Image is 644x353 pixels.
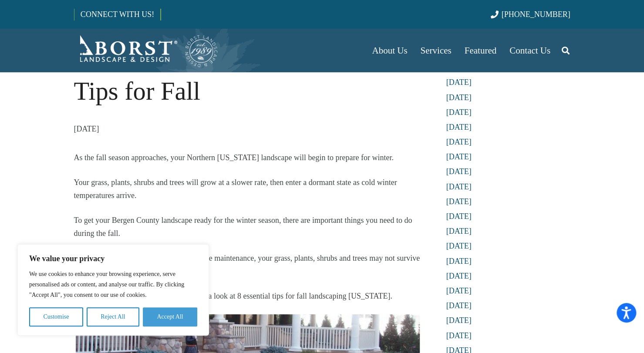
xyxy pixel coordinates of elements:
button: Reject All [87,307,139,326]
p: We value your privacy [29,253,197,264]
time: 25 July 2016 at 08:30:25 America/New_York [74,122,99,135]
a: [DATE] [446,301,472,310]
span: Contact Us [509,45,550,56]
a: [PHONE_NUMBER] [490,10,570,19]
p: Your grass, plants, shrubs and trees will grow at a slower rate, then enter a dormant state as co... [74,176,421,202]
span: Services [420,45,451,56]
a: [DATE] [446,108,472,117]
p: To get your Bergen County landscape ready for the winter season, there are important things you n... [74,214,421,240]
button: Customise [29,307,83,326]
span: About Us [372,45,407,56]
p: We use cookies to enhance your browsing experience, serve personalised ads or content, and analys... [29,269,197,300]
a: [DATE] [446,138,472,146]
a: Contact Us [503,29,557,72]
a: [DATE] [446,227,472,235]
a: [DATE] [446,182,472,191]
span: [PHONE_NUMBER] [502,10,570,19]
a: [DATE] [446,242,472,250]
a: [DATE] [446,316,472,325]
a: [DATE] [446,257,472,266]
a: About Us [365,29,414,72]
a: Featured [458,29,503,72]
p: Without proper fall lawn care and landscape maintenance, your grass, plants, shrubs and trees may... [74,252,421,278]
a: Borst-Logo [74,33,219,68]
a: CONNECT WITH US! [74,4,160,25]
a: [DATE] [446,272,472,280]
a: [DATE] [446,331,472,340]
button: Accept All [143,307,197,326]
a: [DATE] [446,167,472,176]
a: Services [414,29,458,72]
a: [DATE] [446,197,472,206]
a: [DATE] [446,286,472,295]
a: [DATE] [446,93,472,102]
p: As the fall season approaches, your Northern [US_STATE] landscape will begin to prepare for winter. [74,151,421,164]
p: To prepare your landscape for winter, take a look at 8 essential tips for fall landscaping [US_ST... [74,289,421,303]
a: [DATE] [446,123,472,131]
a: [DATE] [446,78,472,87]
span: Featured [465,45,496,56]
a: Search [557,40,574,61]
a: [DATE] [446,212,472,221]
a: [DATE] [446,152,472,161]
